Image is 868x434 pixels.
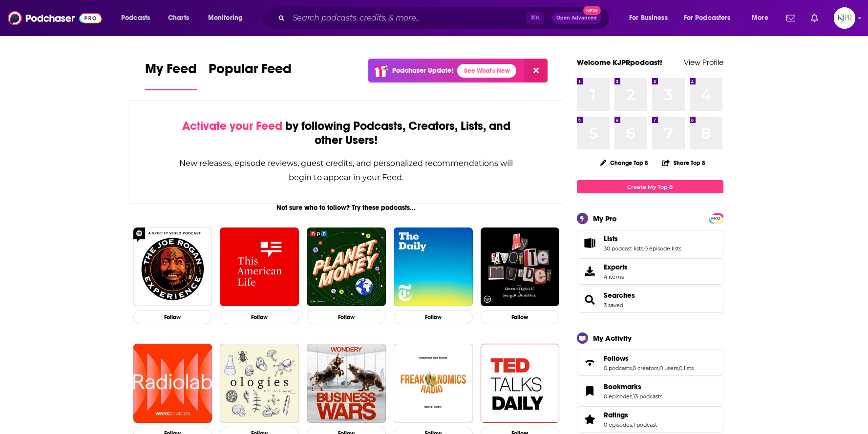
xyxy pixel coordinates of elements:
[834,7,855,29] span: Logged in as KJPRpodcast
[133,310,212,324] button: Follow
[8,9,102,27] img: Podchaser - Follow, Share and Rate Podcasts
[179,156,514,185] div: New releases, episode reviews, guest credits, and personalized recommendations will begin to appe...
[783,10,799,26] a: Show notifications dropdown
[526,12,544,24] span: ⌘ K
[593,214,617,223] div: My Pro
[556,16,597,21] span: Open Advanced
[632,365,633,372] span: ,
[659,365,678,372] a: 0 users
[133,227,212,307] img: The Joe Rogan Experience
[604,393,632,400] a: 0 episodes
[577,58,662,67] a: Welcome KJPRpodcast!
[752,11,768,25] span: More
[577,180,723,193] a: Create My Top 8
[604,302,623,309] a: 3 saved
[220,310,299,324] button: Follow
[604,354,629,363] span: Follows
[307,227,386,307] img: Planet Money
[577,287,723,313] span: Searches
[577,258,723,285] a: Exports
[168,11,189,25] span: Charts
[684,58,723,67] a: View Profile
[307,310,386,324] button: Follow
[604,291,635,300] a: Searches
[604,263,628,271] span: Exports
[271,7,619,29] div: Search podcasts, credits, & more...
[834,7,855,29] button: Show profile menu
[580,265,600,278] span: Exports
[307,344,386,423] img: Business Wars
[632,393,633,400] span: ,
[580,356,600,370] a: Follows
[394,227,473,307] img: The Daily
[633,393,662,400] a: 13 podcasts
[580,293,600,307] a: Searches
[580,384,600,398] a: Bookmarks
[679,365,694,372] a: 0 lists
[133,344,212,423] img: Radiolab
[220,227,299,307] a: This American Life
[604,382,641,391] span: Bookmarks
[633,421,657,428] a: 1 podcast
[179,119,514,147] div: by following Podcasts, Creators, Lists, and other Users!
[594,157,655,169] button: Change Top 8
[604,382,662,391] a: Bookmarks
[392,66,453,75] p: Podchaser Update!
[182,119,282,133] span: Activate your Feed
[209,61,292,83] span: Popular Feed
[577,350,723,376] span: Follows
[834,7,855,29] img: User Profile
[394,344,473,423] img: Freakonomics Radio
[678,365,679,372] span: ,
[604,234,681,243] a: Lists
[394,310,473,324] button: Follow
[552,12,601,24] button: Open AdvancedNew
[604,234,618,243] span: Lists
[289,10,526,26] input: Search podcasts, credits, & more...
[807,10,822,26] a: Show notifications dropdown
[577,378,723,404] span: Bookmarks
[662,153,706,172] button: Share Top 8
[481,344,560,423] img: TED Talks Daily
[604,411,628,419] span: Ratings
[604,273,628,280] span: 4 items
[604,354,694,363] a: Follows
[710,214,722,222] a: PRO
[220,344,299,423] img: Ologies with Alie Ward
[577,406,723,433] span: Ratings
[129,204,564,212] div: Not sure who to follow? Try these podcasts...
[580,413,600,426] a: Ratings
[162,10,195,26] a: Charts
[684,11,731,25] span: For Podcasters
[644,245,681,252] a: 0 episode lists
[209,61,292,90] a: Popular Feed
[633,365,658,372] a: 0 creators
[604,421,632,428] a: 0 episodes
[145,61,197,90] a: My Feed
[121,11,150,25] span: Podcasts
[208,11,243,25] span: Monitoring
[677,10,745,26] button: open menu
[481,310,560,324] button: Follow
[658,365,659,372] span: ,
[481,227,560,307] img: My Favorite Murder with Karen Kilgariff and Georgia Hardstark
[577,230,723,256] span: Lists
[145,61,197,83] span: My Feed
[580,236,600,250] a: Lists
[604,411,657,419] a: Ratings
[457,64,516,78] a: See What's New
[604,245,643,252] a: 30 podcast lists
[643,245,644,252] span: ,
